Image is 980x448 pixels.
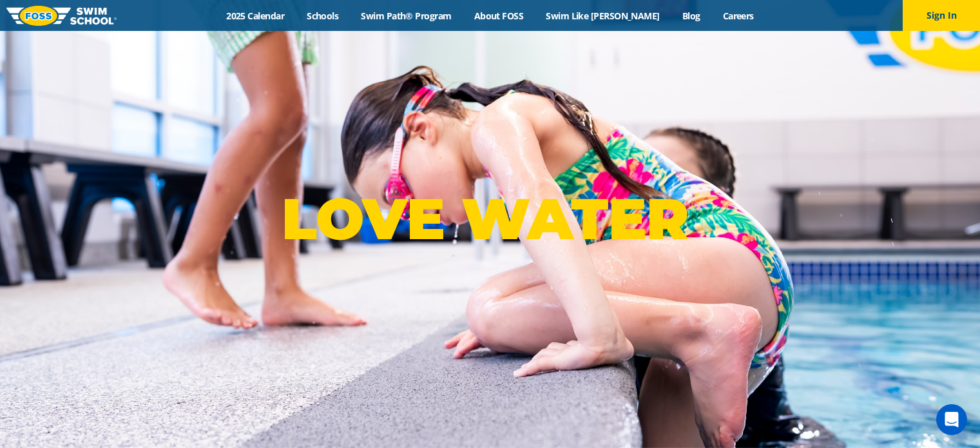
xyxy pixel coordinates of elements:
a: Schools [296,10,350,22]
div: Open Intercom Messenger [936,404,967,435]
a: Swim Path® Program [350,10,463,22]
p: LOVE WATER [282,184,698,253]
a: 2025 Calendar [215,10,296,22]
a: Blog [671,10,711,22]
a: Careers [711,10,765,22]
img: FOSS Swim School Logo [6,6,117,26]
a: About FOSS [463,10,535,22]
a: Swim Like [PERSON_NAME] [535,10,671,22]
sup: ® [688,197,698,213]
